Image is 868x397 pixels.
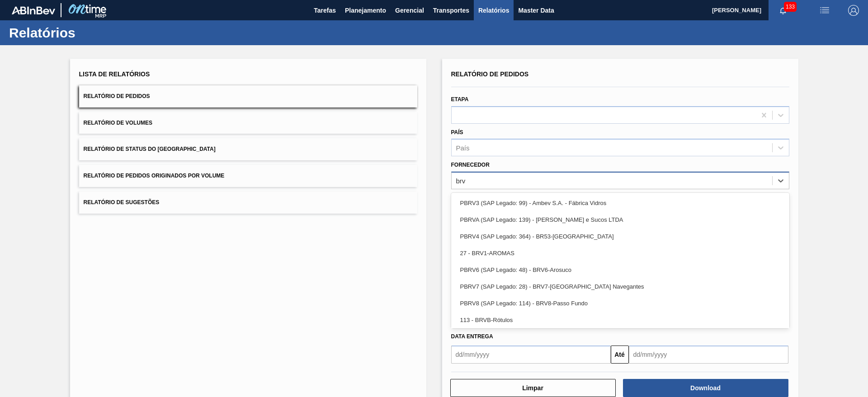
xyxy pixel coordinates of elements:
label: País [451,129,463,135]
button: Relatório de Pedidos Originados por Volume [79,165,417,187]
span: Relatório de Pedidos [84,93,150,99]
img: userActions [819,5,830,16]
input: dd/mm/yyyy [451,346,611,364]
div: PBRVA (SAP Legado: 139) - [PERSON_NAME] e Sucos LTDA [451,211,789,228]
label: Fornecedor [451,162,490,168]
button: Relatório de Volumes [79,112,417,134]
div: 113 - BRVB-Rótulos [451,312,789,328]
span: 133 [784,2,797,12]
button: Relatório de Status do [GEOGRAPHIC_DATA] [79,138,417,160]
div: PBRV8 (SAP Legado: 114) - BRV8-Passo Fundo [451,295,789,312]
button: Notificações [769,4,797,17]
span: Lista de Relatórios [79,70,150,78]
span: Planejamento [345,5,386,16]
span: Relatórios [478,5,509,16]
span: Relatório de Pedidos [451,70,529,78]
button: Relatório de Pedidos [79,85,417,107]
span: Relatório de Volumes [84,120,152,126]
span: Tarefas [314,5,336,16]
div: PBRV3 (SAP Legado: 99) - Ambev S.A. - Fábrica Vidros [451,195,789,211]
div: 27 - BRV1-AROMAS [451,245,789,262]
div: PBRV4 (SAP Legado: 364) - BR53-[GEOGRAPHIC_DATA] [451,228,789,245]
button: Relatório de Sugestões [79,191,417,214]
span: Gerencial [395,5,424,16]
span: Master Data [518,5,554,16]
button: Download [623,379,788,397]
button: Limpar [450,379,616,397]
h1: Relatórios [9,28,170,38]
span: Data entrega [451,333,493,340]
img: Logout [848,5,859,16]
div: PBRV7 (SAP Legado: 28) - BRV7-[GEOGRAPHIC_DATA] Navegantes [451,278,789,295]
button: Até [611,346,629,364]
div: País [456,144,470,152]
img: TNhmsLtSVTkK8tSr43FrP2fwEKptu5GPRR3wAAAABJRU5ErkJggg== [12,6,55,14]
span: Relatório de Status do [GEOGRAPHIC_DATA] [84,146,216,152]
span: Transportes [433,5,469,16]
label: Etapa [451,96,469,103]
span: Relatório de Sugestões [84,199,160,206]
input: dd/mm/yyyy [629,346,788,364]
span: Relatório de Pedidos Originados por Volume [84,173,225,179]
div: PBRV6 (SAP Legado: 48) - BRV6-Arosuco [451,262,789,278]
